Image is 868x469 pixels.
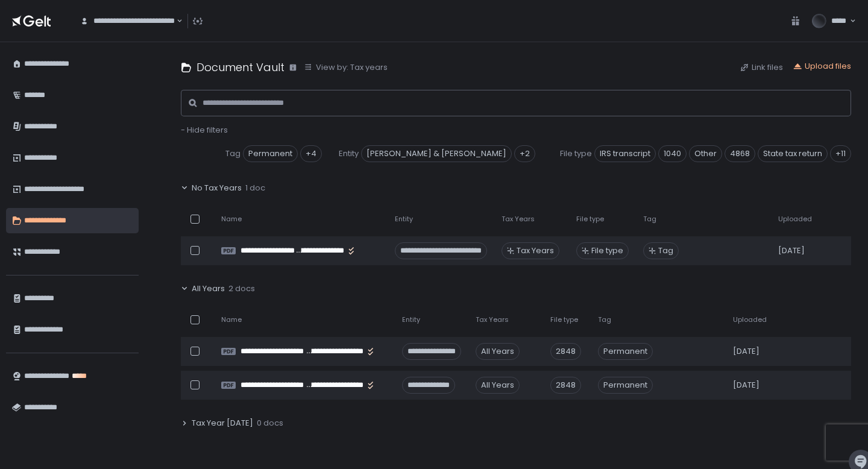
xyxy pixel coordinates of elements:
span: [DATE] [778,245,805,256]
span: Uploaded [733,315,767,324]
span: 2 docs [228,283,255,294]
span: Entity [395,215,413,224]
button: Link files [740,62,783,73]
span: 4868 [725,145,755,162]
span: Tag [658,245,673,256]
span: File type [576,215,604,224]
span: 0 docs [257,450,283,461]
span: File type [550,315,578,324]
span: [DATE] [733,380,759,391]
h1: Document Vault [197,59,285,75]
span: File type [560,148,592,159]
button: View by: Tax years [304,62,388,73]
span: Tag [598,315,611,324]
span: State tax return [758,145,828,162]
span: Tax Years [517,245,554,256]
div: +11 [830,145,851,162]
div: All Years [476,377,520,394]
span: Permanent [243,145,298,162]
span: Uploaded [778,215,812,224]
button: Upload files [793,61,851,72]
span: Permanent [598,343,653,360]
span: 1040 [658,145,687,162]
span: Other [689,145,722,162]
input: Search for option [175,15,175,27]
span: File type [591,245,623,256]
span: [DATE] [733,346,759,357]
span: Tag [643,215,656,224]
span: Tax Year [DATE] [192,450,253,461]
span: - Hide filters [181,124,228,136]
span: IRS transcript [594,145,656,162]
span: Tag [225,148,241,159]
span: Name [221,315,242,324]
div: +4 [300,145,322,162]
span: Name [221,215,242,224]
span: Entity [402,315,420,324]
span: 0 docs [257,418,283,429]
span: Permanent [598,377,653,394]
span: All Years [192,283,225,294]
div: Search for option [72,8,183,34]
span: Entity [339,148,359,159]
span: 1 doc [245,183,265,194]
div: +2 [514,145,535,162]
span: [PERSON_NAME] & [PERSON_NAME] [361,145,512,162]
div: 2848 [550,343,581,360]
span: Tax Years [476,315,509,324]
button: - Hide filters [181,125,228,136]
span: No Tax Years [192,183,242,194]
span: Tax Year [DATE] [192,418,253,429]
span: Tax Years [502,215,535,224]
div: All Years [476,343,520,360]
div: 2848 [550,377,581,394]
